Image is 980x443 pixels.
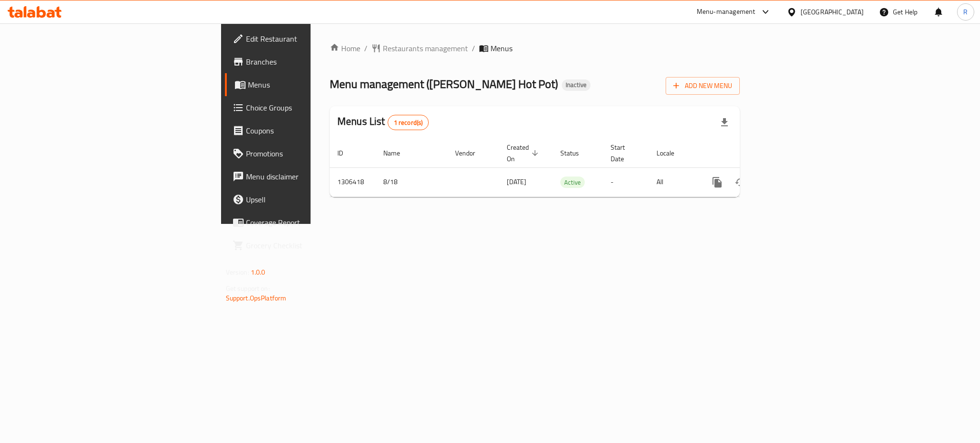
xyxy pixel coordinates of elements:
span: Menu disclaimer [246,171,377,182]
a: Promotions [225,142,385,165]
a: Edit Restaurant [225,27,385,50]
span: 1.0.0 [251,266,266,278]
a: Coverage Report [225,211,385,234]
div: Total records count [388,115,429,130]
a: Upsell [225,188,385,211]
button: Change Status [729,171,752,194]
span: ID [337,147,356,159]
span: R [963,7,968,17]
span: Restaurants management [383,43,468,54]
span: Branches [246,56,377,67]
td: All [649,167,698,197]
span: Version: [226,266,249,278]
span: Menu management ( [PERSON_NAME] Hot Pot ) [330,73,558,95]
span: Menus [248,79,377,90]
span: Coupons [246,125,377,136]
span: Created On [507,142,541,165]
span: Grocery Checklist [246,240,377,251]
table: enhanced table [330,139,805,197]
span: Promotions [246,148,377,159]
span: Get support on: [226,282,270,295]
td: 8/18 [376,167,447,197]
a: Support.OpsPlatform [226,292,287,304]
button: more [706,171,729,194]
span: Menus [490,43,512,54]
a: Restaurants management [371,43,468,54]
a: Menus [225,73,385,96]
div: Inactive [562,79,590,91]
span: Active [560,177,585,188]
span: Start Date [611,142,637,165]
div: [GEOGRAPHIC_DATA] [801,7,864,17]
span: [DATE] [507,176,526,188]
a: Branches [225,50,385,73]
span: Status [560,147,591,159]
th: Actions [698,139,805,168]
a: Grocery Checklist [225,234,385,257]
a: Menu disclaimer [225,165,385,188]
div: Active [560,177,585,188]
span: Name [383,147,412,159]
a: Coupons [225,119,385,142]
li: / [472,43,475,54]
span: Inactive [562,81,590,89]
span: Vendor [455,147,488,159]
div: Export file [713,111,736,134]
span: Choice Groups [246,102,377,113]
a: Choice Groups [225,96,385,119]
div: Menu-management [697,6,756,18]
span: Add New Menu [673,80,732,92]
span: Locale [657,147,687,159]
span: Edit Restaurant [246,33,377,44]
td: - [603,167,649,197]
h2: Menus List [337,114,429,130]
span: Upsell [246,194,377,205]
button: Add New Menu [666,77,740,95]
nav: breadcrumb [330,43,740,54]
span: 1 record(s) [388,118,429,127]
span: Coverage Report [246,217,377,228]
